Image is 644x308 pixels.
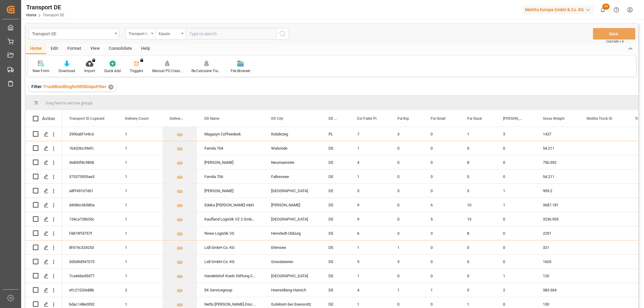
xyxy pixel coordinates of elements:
[460,184,496,198] div: 3
[390,155,423,169] div: 0
[62,226,118,240] div: f4874ffd757f
[606,39,624,44] span: Ctrl/CMD + S
[26,212,62,226] div: Press SPACE to select this row.
[350,170,390,183] div: 1
[26,155,62,170] div: Press SPACE to select this row.
[32,30,113,37] div: Transport DE
[321,141,350,155] div: DE
[26,44,46,54] div: Home
[197,240,264,254] div: Lidl GmbH Co. KG
[26,283,62,297] div: Press SPACE to select this row.
[155,28,186,40] button: open menu
[69,116,104,121] span: Transport ID Logward
[390,226,423,240] div: 0
[467,116,482,121] span: Pal Stack
[328,116,337,121] span: DD Country
[460,127,496,141] div: 1
[536,127,579,141] div: 1427
[431,116,445,121] span: Pal Small
[390,269,423,283] div: 0
[26,127,62,141] div: Press SPACE to select this row.
[63,44,86,54] div: Format
[536,255,579,268] div: 1605
[543,116,565,121] span: Gross Weight
[390,212,423,226] div: 0
[26,240,62,255] div: Press SPACE to select this row.
[152,68,182,74] div: Manual PO Creation
[390,240,423,254] div: 1
[536,226,579,240] div: 2291
[170,116,184,121] span: Delivery List
[197,269,264,283] div: Handelshof Koeln Stiftung Co. KG
[350,255,390,268] div: 5
[104,68,121,74] div: Quick Add
[460,283,496,297] div: 0
[62,141,118,155] div: 1b4206c39efc
[390,283,423,297] div: 1
[350,141,390,155] div: 1
[136,44,155,54] div: Help
[264,155,321,169] div: Neumuenster
[350,184,390,198] div: 5
[186,28,276,40] input: Type to search
[62,198,118,212] div: d4086c6b580a
[129,30,149,37] div: Transport ID Logward
[264,240,321,254] div: Erlensee
[108,84,114,90] div: ✕
[536,212,579,226] div: 3236.955
[197,170,264,183] div: Famila 706
[536,240,579,254] div: 321
[118,141,162,155] div: 1
[118,212,162,226] div: 1
[321,155,350,169] div: DE
[496,212,536,226] div: 0
[264,127,321,141] div: Kolobrzeg
[62,212,118,226] div: 154ca728655c
[59,68,75,74] div: Download
[321,226,350,240] div: DE
[264,184,321,198] div: [GEOGRAPHIC_DATA]
[264,269,321,283] div: [GEOGRAPHIC_DATA]
[587,116,612,121] span: Melitta Truck ID
[26,3,64,12] div: Transport DE
[496,184,536,198] div: 1
[118,155,162,169] div: 1
[350,212,390,226] div: 9
[460,155,496,169] div: 8
[390,127,423,141] div: 3
[423,240,460,254] div: 0
[496,255,536,268] div: 0
[62,184,118,198] div: a8ff49107d61
[460,170,496,183] div: 0
[321,184,350,198] div: DE
[321,283,350,297] div: DE
[496,269,536,283] div: 1
[460,240,496,254] div: 0
[321,240,350,254] div: DE
[86,44,104,54] div: View
[496,283,536,297] div: 2
[350,155,390,169] div: 4
[125,116,149,121] span: Delivery Count
[423,226,460,240] div: 3
[536,170,579,183] div: 54.211
[204,116,219,121] span: DD Name
[602,4,610,10] span: 24
[496,198,536,212] div: 1
[321,269,350,283] div: DE
[536,141,579,155] div: 54.211
[31,84,44,89] span: Filter :
[503,116,523,121] span: [PERSON_NAME]
[62,170,118,183] div: 375375953ae3
[321,198,350,212] div: DE
[423,283,460,297] div: 1
[496,127,536,141] div: 3
[390,255,423,268] div: 5
[496,141,536,155] div: 0
[610,3,623,17] button: Help Center
[191,68,222,74] div: Re-Calculate Transport Costs
[523,4,596,15] button: Melitta Europa GmbH & Co. KG
[423,184,460,198] div: 0
[264,141,321,155] div: Walsrode
[29,28,119,40] button: open menu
